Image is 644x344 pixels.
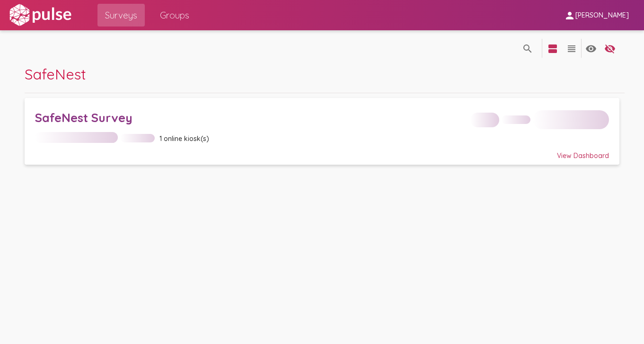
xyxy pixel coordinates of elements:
div: View Dashboard [35,143,609,160]
button: language [582,39,600,58]
span: Surveys [105,7,137,24]
mat-icon: language [604,43,616,54]
span: [PERSON_NAME] [575,11,629,20]
button: [PERSON_NAME] [556,6,636,24]
mat-icon: language [585,43,597,54]
span: SafeNest [25,65,86,83]
span: 1 online kiosk(s) [159,134,209,143]
button: language [518,39,537,58]
mat-icon: language [547,43,558,54]
a: SafeNest Survey1 online kiosk(s)View Dashboard [25,98,619,165]
img: white-logo.svg [8,3,73,27]
mat-icon: language [566,43,577,54]
mat-icon: language [522,43,533,54]
button: language [543,39,562,58]
a: Groups [152,4,197,26]
div: SafeNest Survey [35,110,466,125]
button: language [562,39,581,58]
button: language [600,39,619,58]
a: Surveys [97,4,145,26]
span: Groups [160,7,189,24]
mat-icon: person [564,10,575,21]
